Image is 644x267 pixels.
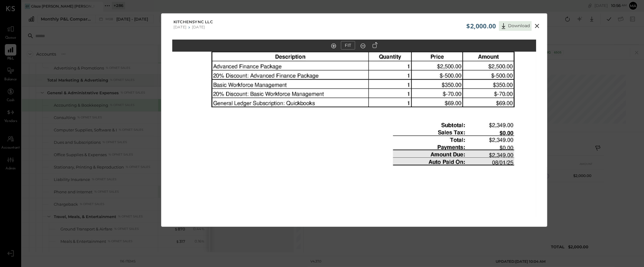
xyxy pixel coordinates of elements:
div: [DATE] [173,25,186,29]
button: FIT [341,41,355,50]
div: [DATE] [192,25,205,29]
button: Download [499,21,532,31]
span: KitchenSync LLC [173,19,213,25]
span: $2,000.00 [467,22,496,30]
